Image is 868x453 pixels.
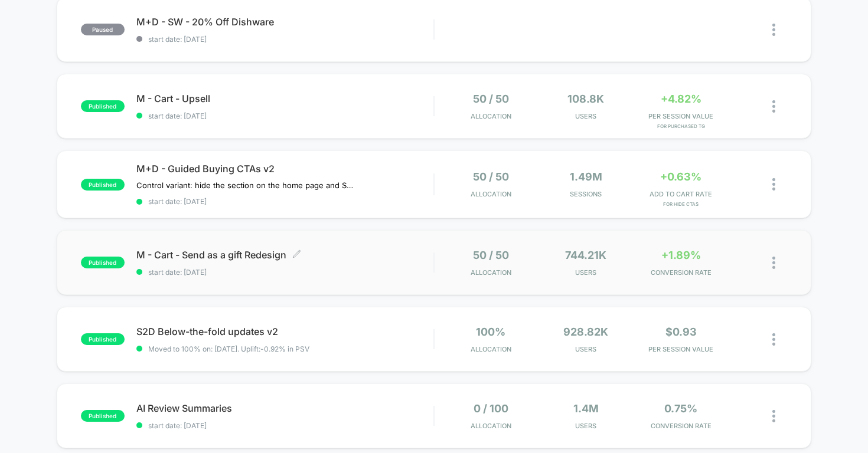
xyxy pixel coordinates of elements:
span: 108.8k [567,93,604,105]
span: 0.75% [664,402,697,415]
span: M - Cart - Upsell [136,93,434,104]
span: M+D - SW - 20% Off Dishware [136,16,434,28]
img: close [772,24,775,36]
span: Sessions [541,190,631,198]
span: +4.82% [661,93,701,105]
span: S2D Below-the-fold updates v2 [136,326,434,337]
span: start date: [DATE] [136,421,434,430]
img: close [772,100,775,113]
span: Allocation [471,422,511,430]
img: close [772,410,775,422]
span: Moved to 100% on: [DATE] . Uplift: -0.92% in PSV [148,344,309,353]
span: CONVERSION RATE [637,422,726,430]
span: 50 / 50 [473,249,509,261]
span: Allocation [471,268,511,277]
span: for Hide CTAs [637,201,726,207]
span: published [81,100,125,112]
span: start date: [DATE] [136,35,434,44]
span: 50 / 50 [473,93,509,105]
span: 0 / 100 [474,402,508,415]
span: Users [541,422,631,430]
span: paused [81,24,125,35]
span: +0.63% [660,170,701,183]
span: 928.82k [563,326,608,338]
span: for Purchased TG [637,123,726,129]
span: Users [541,345,631,353]
span: 100% [476,326,505,338]
span: published [81,333,125,345]
span: Users [541,268,631,277]
span: published [81,257,125,268]
img: close [772,257,775,269]
span: AI Review Summaries [136,402,434,414]
span: 1.49M [570,170,602,183]
span: start date: [DATE] [136,111,434,120]
span: start date: [DATE] [136,197,434,206]
span: $0.93 [665,326,697,338]
span: start date: [DATE] [136,268,434,277]
span: 1.4M [573,402,599,415]
span: Users [541,112,631,120]
span: PER SESSION VALUE [637,112,726,120]
span: PER SESSION VALUE [637,345,726,353]
span: M+D - Guided Buying CTAs v2 [136,163,434,175]
span: +1.89% [661,249,701,261]
span: 50 / 50 [473,170,509,183]
span: 744.21k [565,249,606,261]
span: M - Cart - Send as a gift Redesign [136,249,434,261]
span: Control variant: hide the section on the home page and S2D PDP, hide GWYF CTATest variant: add th... [136,180,355,190]
span: Allocation [471,112,511,120]
span: published [81,410,125,422]
span: Allocation [471,345,511,353]
img: close [772,333,775,346]
span: ADD TO CART RATE [637,190,726,198]
span: CONVERSION RATE [637,268,726,277]
span: Allocation [471,190,511,198]
span: published [81,179,125,191]
img: close [772,178,775,191]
